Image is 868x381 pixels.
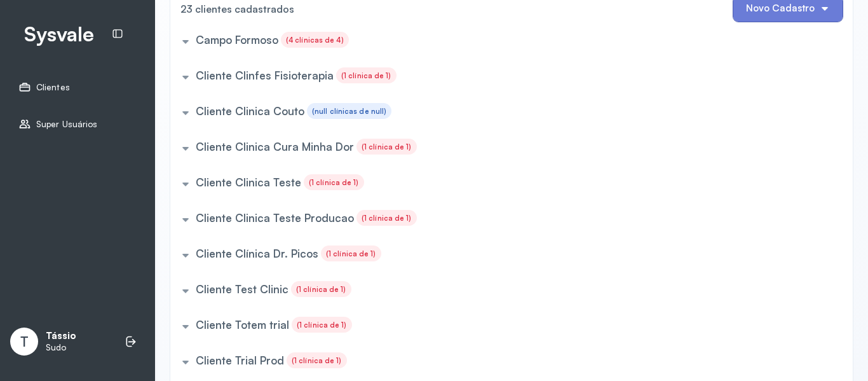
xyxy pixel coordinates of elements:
[46,342,76,353] p: Sudo
[196,140,354,153] h5: Cliente Clinica Cura Minha Dor
[24,21,94,46] h1: Sysvale
[196,318,289,331] h5: Cliente Totem trial
[286,36,344,45] small: (4 clínicas de 4)
[36,119,97,130] span: Super Usuários
[36,82,70,93] span: Clientes
[196,104,304,118] h5: Cliente Clinica Couto
[341,71,391,80] small: (1 clínica de 1)
[292,356,342,365] small: (1 clínica de 1)
[196,247,318,260] h5: Cliente Clínica Dr. Picos
[309,178,359,187] small: (1 clínica de 1)
[196,282,288,296] h5: Cliente Test Clinic
[196,211,354,225] h5: Cliente Clinica Teste Producao
[297,321,347,329] small: (1 clínica de 1)
[196,354,284,367] h5: Cliente Trial Prod
[296,285,346,294] small: (1 clínica de 1)
[196,69,334,82] h5: Cliente Clinfes Fisioterapia
[196,176,301,189] h5: Cliente Clinica Teste
[18,118,137,130] a: Super Usuários
[18,81,137,94] a: Clientes
[746,3,815,15] span: Novo Cadastro
[362,214,412,223] small: (1 clínica de 1)
[46,330,76,342] p: Tássio
[362,142,412,151] small: (1 clínica de 1)
[326,249,376,258] small: (1 clínica de 1)
[312,107,386,116] small: (null clínicas de null)
[196,33,278,46] h5: Campo Formoso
